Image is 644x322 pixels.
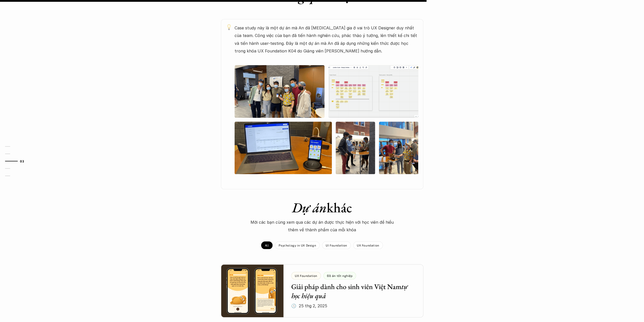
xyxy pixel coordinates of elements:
a: UX FoundationĐồ án tốt nghiệpGiải pháp dành cho sinh viên Việt Namtự học hiệu quả🕔 25 thg 2, 2025 [221,264,423,317]
p: UI Foundation [326,243,347,247]
p: Mời các bạn cùng xem qua các dự án được thực hiện với học viên để hiểu thêm về thành phẩm của mỗi... [246,218,398,234]
em: Dự án [292,199,327,216]
p: All [265,243,269,247]
p: Case study này là một dự án mà An đã [MEDICAL_DATA] gia ở vai trò UX Designer duy nhất của team. ... [235,24,418,55]
p: Psychology in UX Design [279,243,316,247]
strong: 03 [20,159,24,163]
p: UX Foundation [357,243,379,247]
h1: khác [234,199,411,216]
a: 03 [5,158,29,164]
